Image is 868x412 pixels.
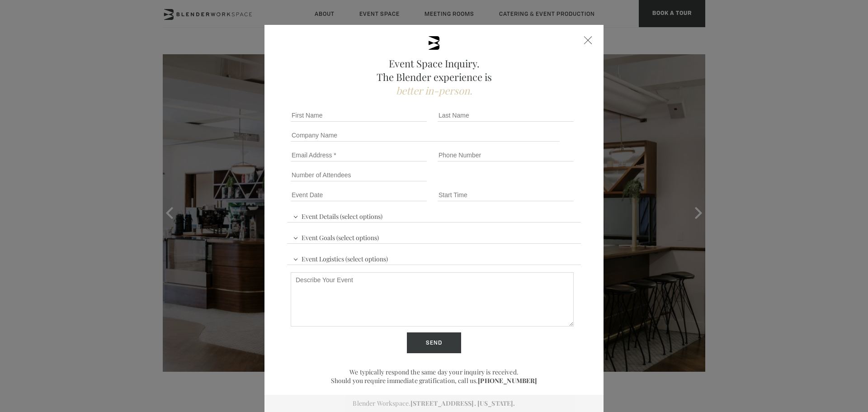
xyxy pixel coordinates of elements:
[264,395,604,412] div: Blender Workspace.
[287,368,581,376] p: We typically respond the same day your inquiry is received.
[291,169,427,181] input: Number of Attendees
[291,251,390,265] span: Event Logistics (select options)
[407,332,461,353] input: Send
[410,399,515,407] a: [STREET_ADDRESS]. [US_STATE].
[287,376,581,385] p: Should you require immediate gratification, call us.
[478,376,537,385] a: [PHONE_NUMBER]
[291,189,427,201] input: Event Date
[438,149,574,161] input: Phone Number
[291,230,381,243] span: Event Goals (select options)
[287,57,581,97] h2: Event Space Inquiry. The Blender experience is
[291,129,560,142] input: Company Name
[396,84,472,97] span: better in-person.
[291,208,385,222] span: Event Details (select options)
[291,149,427,161] input: Email Address *
[291,109,427,122] input: First Name
[438,109,574,122] input: Last Name
[438,189,574,201] input: Start Time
